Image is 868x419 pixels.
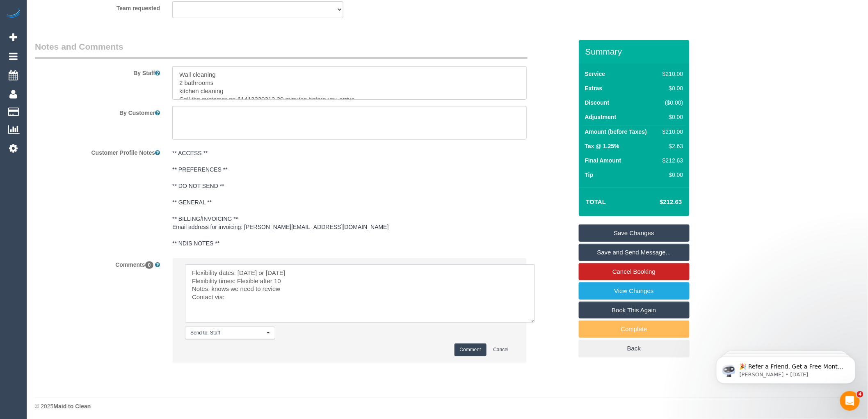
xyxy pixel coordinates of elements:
label: By Customer [29,106,166,117]
label: By Staff [29,66,166,77]
label: Final Amount [585,156,621,165]
div: $0.00 [659,171,683,179]
img: Automaid Logo [5,8,21,20]
iframe: Intercom notifications message [704,339,868,397]
div: $210.00 [659,128,683,136]
label: Tip [585,171,594,179]
label: Service [585,70,605,78]
button: Comment [455,343,487,356]
button: Send to: Staff [185,327,275,339]
div: © 2025 [35,402,860,410]
h4: $212.63 [635,199,682,206]
button: Cancel [488,343,514,356]
div: $212.63 [659,156,683,165]
a: Save and Send Message... [579,244,690,261]
label: Comments [29,258,166,269]
iframe: Intercom live chat [840,391,860,411]
pre: ** ACCESS ** ** PREFERENCES ** ** DO NOT SEND ** ** GENERAL ** ** BILLING/INVOICING ** Email addr... [172,149,527,247]
span: 0 [145,261,154,269]
div: $0.00 [659,84,683,92]
div: ($0.00) [659,98,683,107]
strong: Maid to Clean [53,403,91,410]
label: Amount (before Taxes) [585,128,647,136]
div: $0.00 [659,113,683,121]
span: Send to: Staff [190,330,265,337]
strong: Total [586,198,606,205]
a: Back [579,340,690,357]
h3: Summary [585,47,685,56]
label: Discount [585,98,610,107]
div: $210.00 [659,70,683,78]
a: Save Changes [579,224,690,242]
a: Book This Again [579,302,690,319]
label: Adjustment [585,113,617,121]
a: View Changes [579,282,690,300]
label: Extras [585,84,603,92]
label: Tax @ 1.25% [585,142,619,150]
label: Team requested [29,1,166,12]
div: $2.63 [659,142,683,150]
a: Cancel Booking [579,263,690,280]
legend: Notes and Comments [35,41,528,59]
label: Customer Profile Notes [29,146,166,157]
span: 4 [857,391,863,398]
